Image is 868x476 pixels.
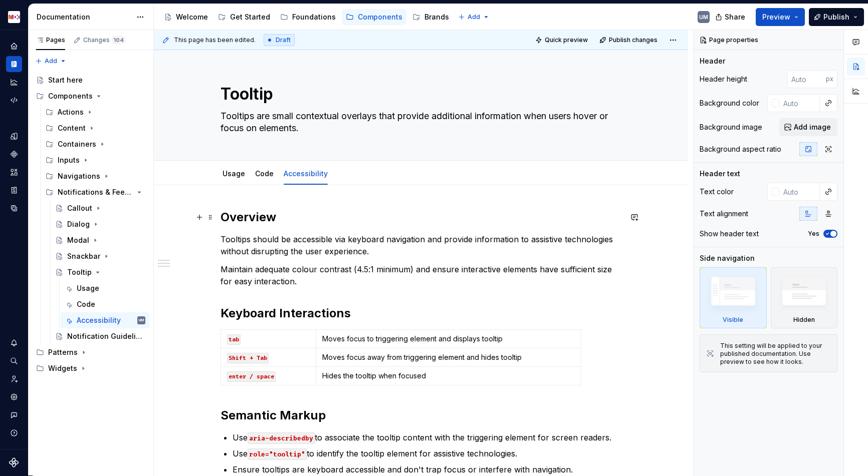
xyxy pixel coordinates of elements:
div: Actions [58,107,84,117]
span: 104 [112,36,125,44]
div: Data sources [6,200,22,216]
a: Home [6,38,22,54]
div: Hidden [793,316,815,324]
a: Usage [223,169,245,178]
button: Add [455,10,493,24]
div: Usage [219,163,249,184]
div: Notifications & Feedback [58,187,133,197]
div: UM [699,13,708,21]
div: Notification Guidelines [67,331,143,341]
div: Header height [700,74,747,84]
a: Invite team [6,371,22,387]
div: Header text [700,169,740,179]
div: Visible [700,267,767,328]
a: Usage [61,280,149,296]
div: Header [700,56,725,66]
div: Assets [6,164,22,180]
span: Preview [762,12,790,22]
code: enter / space [227,371,276,382]
button: Add image [779,118,837,136]
a: Foundations [276,9,340,25]
span: This page has been edited. [174,36,256,44]
div: Components [358,12,402,22]
p: Maintain adequate colour contrast (4.5:1 minimum) and ensure interactive elements have sufficient... [221,263,621,287]
input: Auto [787,70,826,88]
div: UM [139,315,144,325]
span: Publish changes [609,36,658,44]
img: e41497f2-3305-4231-9db9-dd4d728291db.png [8,11,20,23]
div: Text color [700,187,734,197]
div: Brands [424,12,449,22]
p: Moves focus to triggering element and displays tooltip [322,334,575,344]
div: Actions [42,104,149,120]
p: Hides the tooltip when focused [322,371,575,381]
button: Publish changes [596,33,662,47]
a: Code [255,169,274,178]
svg: Supernova Logo [9,457,19,467]
span: Draft [276,36,291,44]
p: Use to associate the tooltip content with the triggering element for screen readers. [233,431,621,443]
p: Use to identify the tooltip element for assistive technologies. [233,447,621,459]
input: Auto [779,94,820,112]
button: Search ⌘K [6,353,22,369]
a: Snackbar [51,248,149,264]
textarea: Tooltip [219,82,619,106]
div: Containers [58,139,96,149]
a: Brands [408,9,453,25]
div: Content [42,120,149,136]
a: Code [61,296,149,312]
div: Content [58,123,86,133]
div: Hidden [771,267,838,328]
div: Widgets [48,363,77,373]
a: Notification Guidelines [51,328,149,344]
span: Quick preview [545,36,588,44]
div: Visible [723,316,743,324]
div: Accessibility [280,163,332,184]
p: Moves focus away from triggering element and hides tooltip [322,352,575,362]
a: Start here [32,72,149,88]
a: Design tokens [6,128,22,144]
a: Welcome [160,9,212,25]
div: Show header text [700,229,759,239]
button: Contact support [6,407,22,423]
a: Dialog [51,216,149,232]
a: Accessibility [284,169,328,178]
input: Auto [779,183,820,201]
div: Widgets [32,360,149,376]
a: Get Started [214,9,274,25]
div: Snackbar [67,251,100,261]
a: Callout [51,200,149,216]
span: Add [468,13,480,21]
span: Add image [794,122,831,132]
a: Storybook stories [6,182,22,198]
code: Shift + Tab [227,353,269,363]
a: Tooltip [51,264,149,280]
div: Get Started [230,12,270,22]
a: Code automation [6,92,22,108]
div: Inputs [58,155,80,165]
div: Changes [83,36,125,44]
button: Quick preview [532,33,592,47]
div: Notifications & Feedback [42,184,149,200]
div: Documentation [37,12,131,22]
div: Side navigation [700,253,755,263]
div: Background aspect ratio [700,144,781,154]
div: Components [32,88,149,104]
p: Ensure tooltips are keyboard accessible and don't trap focus or interfere with navigation. [233,463,621,475]
div: Tooltip [67,267,92,277]
a: AccessibilityUM [61,312,149,328]
div: Welcome [176,12,208,22]
code: role="tooltip" [248,448,307,460]
button: Publish [809,8,864,26]
div: Page tree [32,72,149,376]
label: Yes [808,230,819,238]
div: Documentation [6,56,22,72]
a: Components [6,146,22,162]
textarea: Tooltips are small contextual overlays that provide additional information when users hover or fo... [219,108,619,136]
button: Preview [756,8,805,26]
